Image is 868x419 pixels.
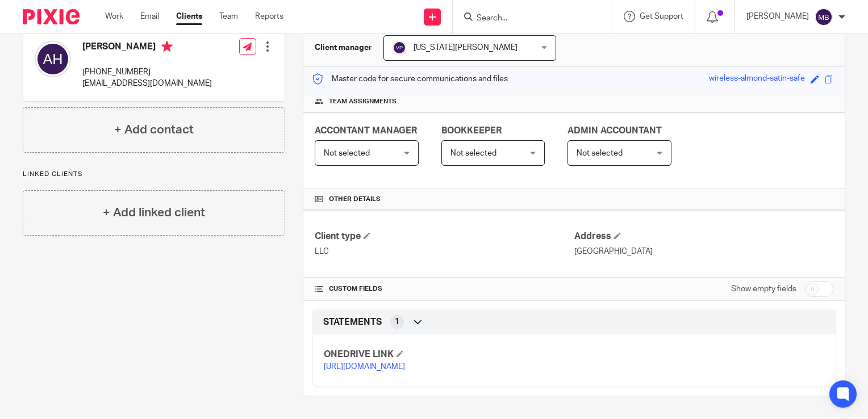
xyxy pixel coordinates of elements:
[82,66,212,78] p: [PHONE_NUMBER]
[640,12,683,20] span: Get Support
[393,41,406,55] img: svg%3E
[255,11,283,22] a: Reports
[324,363,405,371] a: [URL][DOMAIN_NAME]
[414,44,518,52] span: [US_STATE][PERSON_NAME]
[82,78,212,89] p: [EMAIL_ADDRESS][DOMAIN_NAME]
[23,170,285,179] p: Linked clients
[312,73,508,85] p: Master code for secure communications and files
[35,41,71,77] img: svg%3E
[329,97,397,106] span: Team assignments
[23,9,80,24] img: Pixie
[324,149,370,157] span: Not selected
[574,246,833,257] p: [GEOGRAPHIC_DATA]
[815,8,833,26] img: svg%3E
[746,11,809,22] p: [PERSON_NAME]
[315,246,574,257] p: LLC
[475,14,578,24] input: Search
[82,41,212,55] h4: [PERSON_NAME]
[574,231,833,242] h4: Address
[709,73,805,86] div: wireless-almond-satin-safe
[395,316,399,328] span: 1
[315,42,372,53] h3: Client manager
[323,316,382,328] span: STATEMENTS
[114,121,194,139] h4: + Add contact
[315,231,574,242] h4: Client type
[103,204,205,221] h4: + Add linked client
[315,284,574,294] h4: CUSTOM FIELDS
[161,41,173,52] i: Primary
[315,126,417,135] span: ACCONTANT MANAGER
[441,126,502,135] span: BOOKKEEPER
[329,195,381,204] span: Other details
[105,11,123,22] a: Work
[324,349,574,361] h4: ONEDRIVE LINK
[577,149,623,157] span: Not selected
[176,11,202,22] a: Clients
[567,126,662,135] span: ADMIN ACCOUNTANT
[731,283,796,295] label: Show empty fields
[140,11,159,22] a: Email
[450,149,496,157] span: Not selected
[219,11,238,22] a: Team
